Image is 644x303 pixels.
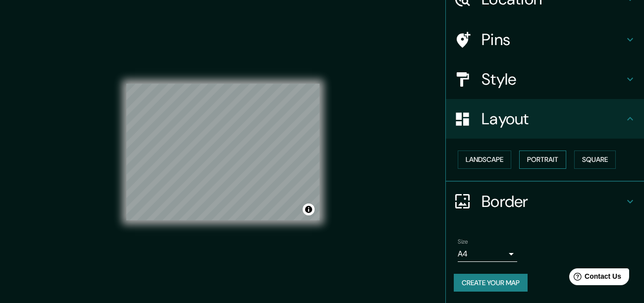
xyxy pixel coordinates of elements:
div: Border [446,182,644,221]
label: Size [458,237,468,246]
div: Pins [446,20,644,59]
h4: Border [482,192,624,211]
div: Style [446,59,644,99]
iframe: Help widget launcher [556,264,633,292]
button: Toggle attribution [303,203,315,215]
div: Layout [446,99,644,139]
div: A4 [458,246,517,262]
h4: Style [482,69,624,89]
button: Square [574,151,616,169]
button: Create your map [454,274,528,292]
canvas: Map [126,84,320,220]
button: Landscape [458,151,511,169]
h4: Pins [482,30,624,50]
button: Portrait [519,151,566,169]
h4: Layout [482,109,624,129]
